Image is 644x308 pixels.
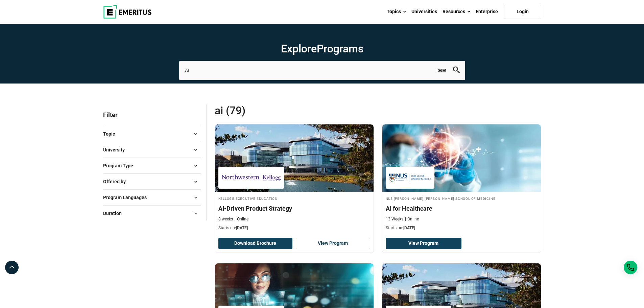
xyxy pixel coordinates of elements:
[317,42,363,55] span: Programs
[103,129,201,139] button: Topic
[215,124,374,235] a: AI and Machine Learning Course by Kellogg Executive Education - October 30, 2025 Kellogg Executiv...
[504,5,541,19] a: Login
[382,124,541,235] a: Healthcare Course by NUS Yong Loo Lin School of Medicine - September 30, 2025 NUS Yong Loo Lin Sc...
[215,124,374,192] img: AI-Driven Product Strategy | Online AI and Machine Learning Course
[103,178,131,185] span: Offered by
[236,226,248,230] span: [DATE]
[218,238,293,249] button: Download Brochure
[386,238,462,249] a: View Program
[179,42,465,55] h1: Explore
[103,161,201,171] button: Program Type
[218,195,370,201] h4: Kellogg Executive Education
[103,192,201,203] button: Program Languages
[218,225,370,231] p: Starts on:
[382,124,541,192] img: AI for Healthcare | Online Healthcare Course
[103,162,139,169] span: Program Type
[436,68,446,73] a: Reset search
[103,194,152,201] span: Program Languages
[215,104,378,117] span: AI (79)
[386,225,538,231] p: Starts on:
[386,204,538,213] h4: AI for Healthcare
[103,130,120,138] span: Topic
[218,216,233,222] p: 8 weeks
[386,216,403,222] p: 13 Weeks
[103,104,201,126] p: Filter
[103,176,201,187] button: Offered by
[453,67,460,74] button: search
[218,204,370,213] h4: AI-Driven Product Strategy
[386,195,538,201] h4: NUS [PERSON_NAME] [PERSON_NAME] School of Medicine
[389,170,431,185] img: NUS Yong Loo Lin School of Medicine
[296,238,370,249] a: View Program
[222,170,281,185] img: Kellogg Executive Education
[103,146,130,153] span: University
[179,61,465,80] input: search-page
[103,210,127,217] span: Duration
[103,145,201,155] button: University
[103,208,201,218] button: Duration
[235,216,248,222] p: Online
[403,226,415,230] span: [DATE]
[405,216,419,222] p: Online
[453,68,460,75] a: search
